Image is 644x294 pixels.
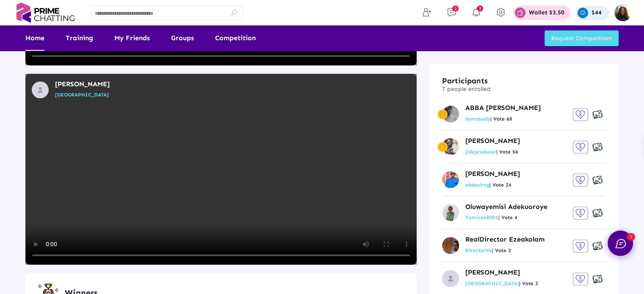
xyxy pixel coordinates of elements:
img: winner-one-badge.svg [437,109,448,119]
button: Request Competition [544,30,619,46]
p: [PERSON_NAME] [465,137,520,146]
span: 3 [477,5,483,11]
img: LC2S3xJp.png [442,138,459,155]
a: Groups [171,25,194,51]
a: Competition [215,25,256,51]
span: Yemicee0001 [465,214,517,220]
em: | Vote 2 [492,247,511,253]
span: [GEOGRAPHIC_DATA] [55,92,109,98]
span: 3 [627,233,635,241]
span: Jideproducer [465,149,518,155]
p: 144 [591,10,602,16]
img: 685ac97471744e6fe051d443_1755610091860.png [442,171,459,188]
p: ABBA [PERSON_NAME] [465,104,541,113]
a: My Friends [114,25,150,51]
em: | Vote 56 [496,149,518,155]
p: Oluwayemisi Adekuoroye [465,203,547,212]
p: Wallet $3.50 [529,10,564,16]
img: no_profile_image.svg [32,81,49,98]
p: [PERSON_NAME] [55,80,110,89]
p: [PERSON_NAME] [465,170,520,179]
span: DirectorVe [465,247,511,253]
img: 68701a5c75df9738c07e6f78_1754260010868.png [442,105,459,122]
img: img [614,4,631,21]
img: logo [13,3,78,23]
em: | Vote 68 [490,116,512,122]
img: chat.svg [615,239,626,248]
p: RealDirector Ezeakolam [465,235,544,244]
img: no_profile_image.svg [442,270,459,287]
span: [GEOGRAPHIC_DATA] [465,280,538,286]
p: [PERSON_NAME] [465,268,538,277]
img: winner-second-badge.svg [437,142,448,152]
p: 7 people enrolled [442,86,491,93]
img: ad2Ew094.png [442,237,459,254]
span: Somebody [465,116,512,122]
button: 3 [608,231,633,256]
span: abdoulrng [465,182,511,188]
a: Training [66,25,93,51]
em: | Vote 2 [519,280,538,286]
em: | Vote 24 [489,182,511,188]
em: | Vote 4 [498,214,517,220]
a: Home [25,25,44,51]
span: Request Competition [551,35,612,42]
span: 3 [452,5,459,11]
img: 685006c58bec4b43fe5a292f_1751881247454.png [442,204,459,221]
h3: Participants [442,76,491,86]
